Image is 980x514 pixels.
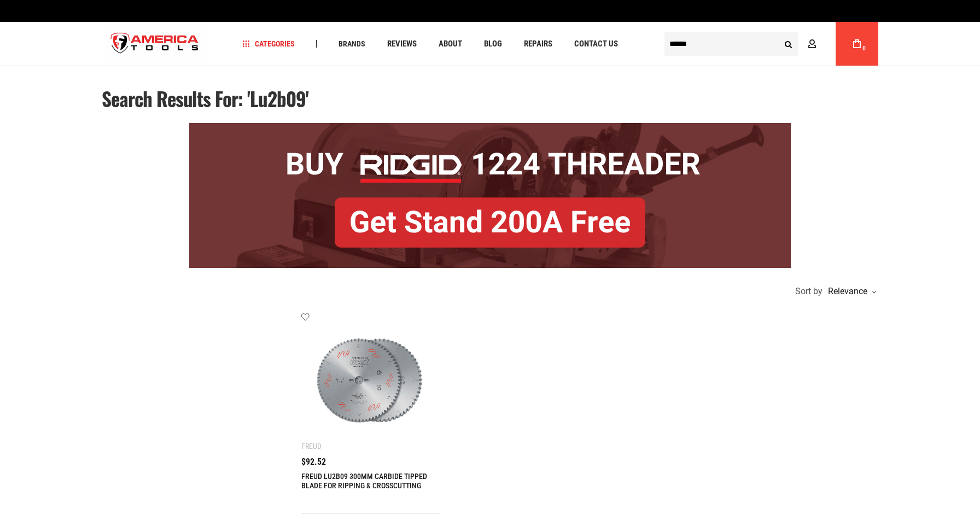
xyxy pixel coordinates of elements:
[825,287,876,296] div: Relevance
[237,37,300,51] a: Categories
[189,123,791,131] a: BOGO: Buy RIDGID® 1224 Threader, Get Stand 200A Free!
[301,458,326,466] span: $92.52
[479,37,507,51] a: Blog
[519,37,557,51] a: Repairs
[102,84,308,113] span: Search results for: 'lu2b09'
[434,37,467,51] a: About
[569,37,623,51] a: Contact Us
[387,40,417,48] span: Reviews
[312,323,429,440] img: FREUD LU2B09 300MM CARBIDE TIPPED BLADE FOR RIPPING & CROSSCUTTING
[102,24,208,65] a: store logo
[189,123,791,268] img: BOGO: Buy RIDGID® 1224 Threader, Get Stand 200A Free!
[301,472,427,490] a: FREUD LU2B09 300MM CARBIDE TIPPED BLADE FOR RIPPING & CROSSCUTTING
[439,40,462,48] span: About
[484,40,502,48] span: Blog
[339,40,365,48] span: Brands
[795,287,822,296] span: Sort by
[382,37,422,51] a: Reviews
[242,40,295,48] span: Categories
[574,40,618,48] span: Contact Us
[847,22,867,66] a: 0
[102,24,208,65] img: America Tools
[301,442,322,451] div: Freud
[334,37,370,51] a: Brands
[524,40,552,48] span: Repairs
[862,45,866,51] span: 0
[778,33,798,54] button: Search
